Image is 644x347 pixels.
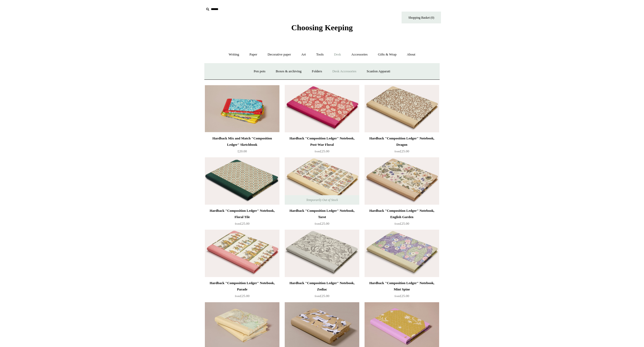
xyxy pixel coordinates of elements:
a: Paper [245,48,262,62]
img: Hardback Mix and Match "Composition Ledger" Sketchbook [205,85,279,132]
a: About [402,48,420,62]
img: Hardback "Composition Ledger" Notebook, Parade [205,230,279,277]
a: Hardback "Composition Ledger" Notebook, Dragon from£25.00 [365,135,439,157]
img: Hardback "Composition Ledger" Notebook, Zodiac [285,230,359,277]
a: Hardback "Composition Ledger" Notebook, Mint Spine from£25.00 [365,280,439,301]
div: Hardback "Composition Ledger" Notebook, Zodiac [286,280,358,293]
span: from [315,295,320,298]
div: Hardback Mix and Match "Composition Ledger" Sketchbook [206,135,278,148]
div: Hardback "Composition Ledger" Notebook, English Garden [366,208,438,220]
span: £25.00 [235,294,250,298]
div: Hardback "Composition Ledger" Notebook, Dragon [366,135,438,148]
a: Gifts & Wrap [373,48,401,62]
a: Folders [307,64,327,78]
span: from [315,222,320,225]
span: £20.00 [237,149,247,153]
a: Hardback "Composition Ledger" Notebook, Tarot from£25.00 [285,208,359,229]
a: Hardback "Composition Ledger" Notebook, Post-War Floral from£25.00 [285,135,359,157]
a: Hardback "Composition Ledger" Notebook, Parade from£25.00 [205,280,279,301]
span: from [394,295,400,298]
a: Hardback Mix and Match "Composition Ledger" Sketchbook Hardback Mix and Match "Composition Ledger... [205,85,279,132]
a: Desk [329,48,346,62]
span: £25.00 [315,222,329,225]
span: £25.00 [394,149,409,153]
a: Hardback "Composition Ledger" Notebook, Zodiac Hardback "Composition Ledger" Notebook, Zodiac [285,230,359,277]
a: Boxes & archiving [271,64,306,78]
div: Hardback "Composition Ledger" Notebook, Mint Spine [366,280,438,293]
a: Choosing Keeping [291,27,353,31]
a: Hardback "Composition Ledger" Notebook, Dragon Hardback "Composition Ledger" Notebook, Dragon [365,85,439,132]
span: from [315,150,320,153]
a: Hardback "Composition Ledger" Notebook, English Garden from£25.00 [365,208,439,229]
span: Choosing Keeping [291,23,353,32]
span: £25.00 [315,149,329,153]
a: Scanlon Apparati [362,64,395,78]
a: Hardback "Composition Ledger" Notebook, Tarot Hardback "Composition Ledger" Notebook, Tarot Tempo... [285,157,359,205]
img: Hardback "Composition Ledger" Notebook, Mint Spine [365,230,439,277]
a: Writing [224,48,244,62]
img: Hardback "Composition Ledger" Notebook, Dragon [365,85,439,132]
a: Hardback "Composition Ledger" Notebook, Floral Tile Hardback "Composition Ledger" Notebook, Flora... [205,157,279,205]
div: Hardback "Composition Ledger" Notebook, Parade [206,280,278,293]
a: Hardback "Composition Ledger" Notebook, Parade Hardback "Composition Ledger" Notebook, Parade [205,230,279,277]
a: Decorative paper [263,48,296,62]
a: Desk Accessories [328,64,361,78]
div: Hardback "Composition Ledger" Notebook, Floral Tile [206,208,278,220]
span: from [235,222,240,225]
a: Hardback "Composition Ledger" Notebook, Mint Spine Hardback "Composition Ledger" Notebook, Mint S... [365,230,439,277]
a: Hardback "Composition Ledger" Notebook, Zodiac from£25.00 [285,280,359,301]
span: from [394,222,400,225]
span: £25.00 [235,222,250,225]
a: Hardback "Composition Ledger" Notebook, Floral Tile from£25.00 [205,208,279,229]
a: Art [297,48,310,62]
span: from [394,150,400,153]
a: Pen pots [249,64,270,78]
span: from [235,295,240,298]
span: £25.00 [315,294,329,298]
a: Hardback "Composition Ledger" Notebook, Post-War Floral Hardback "Composition Ledger" Notebook, P... [285,85,359,132]
a: Hardback Mix and Match "Composition Ledger" Sketchbook £20.00 [205,135,279,157]
div: Hardback "Composition Ledger" Notebook, Post-War Floral [286,135,358,148]
img: Hardback "Composition Ledger" Notebook, English Garden [365,157,439,205]
img: Hardback "Composition Ledger" Notebook, Floral Tile [205,157,279,205]
a: Accessories [347,48,372,62]
span: £25.00 [394,222,409,225]
div: Hardback "Composition Ledger" Notebook, Tarot [286,208,358,220]
a: Hardback "Composition Ledger" Notebook, English Garden Hardback "Composition Ledger" Notebook, En... [365,157,439,205]
span: Temporarily Out of Stock [301,195,343,205]
a: Shopping Basket (0) [402,12,441,23]
img: Hardback "Composition Ledger" Notebook, Post-War Floral [285,85,359,132]
img: Hardback "Composition Ledger" Notebook, Tarot [285,157,359,205]
span: £25.00 [394,294,409,298]
a: Tools [311,48,329,62]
